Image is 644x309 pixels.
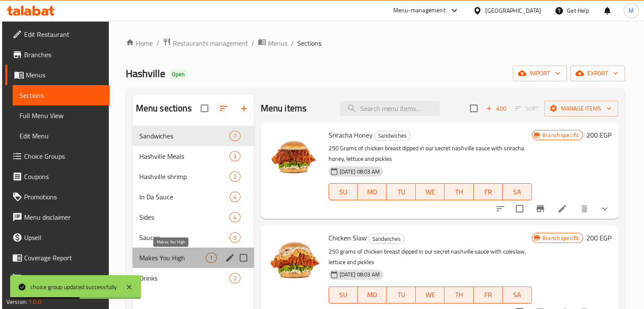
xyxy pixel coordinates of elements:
[19,131,103,141] span: Edit Menu
[448,289,470,301] span: TH
[156,38,159,48] li: /
[530,199,550,219] button: Branch-specific-item
[133,146,254,166] div: Hashville Meals3
[629,6,634,15] span: M
[574,199,594,219] button: delete
[133,122,254,292] nav: Menu sections
[511,200,528,218] span: Select to update
[577,68,618,79] span: export
[24,29,103,39] span: Edit Restaurant
[126,38,625,49] nav: breadcrumb
[291,38,294,48] li: /
[329,143,532,164] p: 250 Grams of chicken breast dipped in our secret nashville sauce with sriracha honey, lettuce and...
[390,289,412,301] span: TU
[419,289,442,301] span: WE
[485,6,541,15] div: [GEOGRAPHIC_DATA]
[600,204,610,214] svg: Show Choices
[24,273,103,283] span: Grocery Checklist
[133,248,254,268] div: Makes You High1edit
[340,101,440,116] input: search
[539,131,583,139] span: Branch specific
[30,282,117,292] div: choice group updated successfully
[133,227,254,248] div: Sauces5
[506,186,528,198] span: SA
[268,129,322,183] img: Sriracha Honey
[510,102,544,115] span: Select section first
[586,232,611,244] h6: 200 EGP
[361,289,384,301] span: MO
[139,212,230,222] span: Sides
[24,171,103,182] span: Coupons
[252,38,254,48] li: /
[196,99,213,117] span: Select all sections
[393,6,445,16] div: Menu-management
[230,234,240,242] span: 5
[329,183,358,200] button: SU
[229,151,240,161] div: items
[474,287,503,303] button: FR
[230,132,240,140] span: 7
[173,38,248,48] span: Restaurants management
[133,268,254,288] div: Drinks2
[224,251,236,264] button: edit
[26,70,103,80] span: Menus
[387,287,416,303] button: TU
[329,287,358,303] button: SU
[6,227,110,248] a: Upsell
[445,287,474,303] button: TH
[268,38,287,48] span: Menus
[133,187,254,207] div: In Da Sauce4
[261,102,307,115] h2: Menu items
[133,166,254,187] div: Hashville shrimp2
[139,171,230,182] span: Hashville shrimp
[24,253,103,263] span: Coverage Report
[520,68,560,79] span: import
[390,186,412,198] span: TU
[369,234,404,244] span: Sandwiches
[329,129,373,141] span: Sriracha Honey
[6,166,110,187] a: Coupons
[594,199,615,219] button: show more
[24,50,103,60] span: Branches
[139,273,230,283] span: Drinks
[570,66,625,81] button: export
[229,212,240,222] div: items
[485,104,508,113] span: Add
[139,253,206,263] span: Makes You High
[6,146,110,166] a: Choice Groups
[6,268,110,288] a: Grocery Checklist
[28,296,41,307] span: 1.0.0
[6,65,110,85] a: Menus
[139,232,230,243] span: Sauces
[329,246,532,268] p: 250 grams of chicken breast dipped in our secret nashville sauce with coleslaw, lettuce and pickles
[336,168,383,176] span: [DATE] 08:03 AM
[24,232,103,243] span: Upsell
[387,183,416,200] button: TU
[506,289,528,301] span: SA
[19,110,103,121] span: Full Menu View
[477,186,500,198] span: FR
[169,71,188,78] span: Open
[229,171,240,182] div: items
[483,102,510,115] button: Add
[465,99,483,117] span: Select section
[268,232,322,286] img: Chicken Slaw
[13,85,110,105] a: Sections
[139,151,230,161] span: Hashville Meals
[551,103,611,114] span: Manage items
[6,207,110,227] a: Menu disclaimer
[474,183,503,200] button: FR
[6,187,110,207] a: Promotions
[139,131,230,141] span: Sandwiches
[13,126,110,146] a: Edit Menu
[133,126,254,146] div: Sandwiches7
[358,183,387,200] button: MO
[375,131,410,141] span: Sandwiches
[13,105,110,126] a: Full Menu View
[258,38,287,49] a: Menus
[229,192,240,202] div: items
[477,289,500,301] span: FR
